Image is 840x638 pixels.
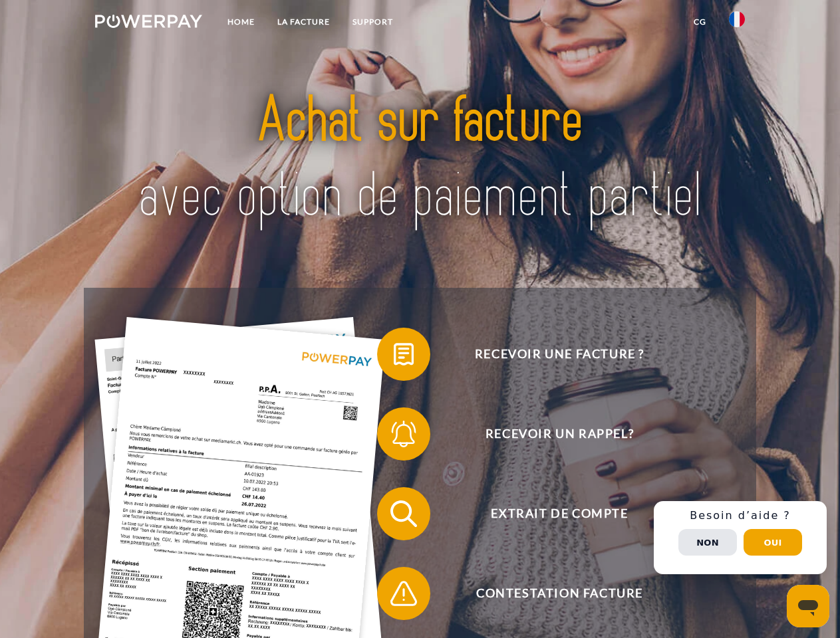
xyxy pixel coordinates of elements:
span: Recevoir une facture ? [396,328,722,381]
button: Oui [744,529,802,556]
a: Support [341,10,404,34]
iframe: Bouton de lancement de la fenêtre de messagerie [787,585,829,627]
img: qb_warning.svg [387,577,420,610]
img: qb_search.svg [387,497,420,530]
img: title-powerpay_fr.svg [127,64,713,255]
a: CG [682,10,718,34]
a: LA FACTURE [266,10,341,34]
span: Recevoir un rappel? [396,407,722,461]
button: Contestation Facture [377,567,723,620]
img: qb_bill.svg [387,338,420,371]
img: fr [729,11,745,27]
button: Extrait de compte [377,487,723,540]
span: Extrait de compte [396,487,722,540]
button: Recevoir une facture ? [377,328,723,381]
div: Schnellhilfe [654,501,827,574]
a: Home [216,10,266,34]
img: logo-powerpay-white.svg [95,15,202,28]
span: Contestation Facture [396,567,722,620]
button: Non [678,529,737,556]
h3: Besoin d’aide ? [662,509,819,522]
img: qb_bell.svg [387,417,420,451]
button: Recevoir un rappel? [377,407,723,461]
